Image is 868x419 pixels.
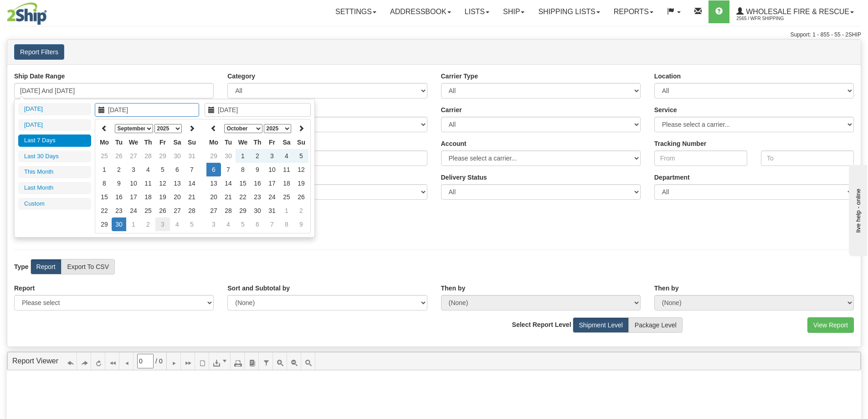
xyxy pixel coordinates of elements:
[221,190,236,204] td: 21
[97,149,112,163] td: 25
[97,176,112,190] td: 8
[441,105,462,114] label: Carrier
[185,135,199,149] th: Su
[112,176,126,190] td: 9
[185,163,199,176] td: 7
[294,190,308,204] td: 26
[7,31,861,39] div: Support: 1 - 855 - 55 - 2SHIP
[236,190,250,204] td: 22
[221,135,236,149] th: Tu
[112,204,126,217] td: 23
[206,135,221,149] th: Mo
[496,0,531,23] a: Ship
[729,0,861,23] a: WHOLESALE FIRE & RESCUE 2565 / WFR Shipping
[126,163,141,176] td: 3
[18,198,91,210] li: Custom
[441,139,467,148] label: Account
[573,317,629,333] label: Shipment Level
[279,217,294,231] td: 8
[18,166,91,178] li: This Month
[236,204,250,217] td: 29
[441,173,487,182] label: Please ensure data set in report has been RECENTLY tracked from your Shipment History
[170,135,185,149] th: Sa
[14,44,64,60] button: Report Filters
[236,135,250,149] th: We
[170,149,185,163] td: 30
[170,217,185,231] td: 4
[441,184,641,200] select: Please ensure data set in report has been RECENTLY tracked from your Shipment History
[250,135,265,149] th: Th
[807,317,854,333] button: View Report
[126,204,141,217] td: 24
[236,163,250,176] td: 8
[221,217,236,231] td: 4
[654,284,679,293] label: Then by
[227,72,255,81] label: Category
[221,163,236,176] td: 7
[126,176,141,190] td: 10
[629,317,683,333] label: Package Level
[155,149,170,163] td: 29
[185,204,199,217] td: 28
[265,176,279,190] td: 17
[236,217,250,231] td: 5
[12,357,58,365] a: Report Viewer
[18,119,91,131] li: [DATE]
[744,8,849,16] span: WHOLESALE FIRE & RESCUE
[279,204,294,217] td: 1
[170,190,185,204] td: 20
[155,176,170,190] td: 12
[155,357,157,366] span: /
[221,176,236,190] td: 14
[18,150,91,163] li: Last 30 Days
[294,204,308,217] td: 2
[97,163,112,176] td: 1
[206,190,221,204] td: 20
[265,190,279,204] td: 24
[141,135,155,149] th: Th
[294,135,308,149] th: Su
[185,217,199,231] td: 5
[250,204,265,217] td: 30
[185,176,199,190] td: 14
[383,0,458,23] a: Addressbook
[441,284,466,293] label: Then by
[7,8,84,15] div: live help - online
[458,0,496,23] a: Lists
[185,149,199,163] td: 31
[279,190,294,204] td: 25
[236,176,250,190] td: 15
[279,149,294,163] td: 4
[141,176,155,190] td: 11
[206,204,221,217] td: 27
[170,204,185,217] td: 27
[185,190,199,204] td: 21
[294,176,308,190] td: 19
[97,190,112,204] td: 15
[126,149,141,163] td: 27
[512,320,571,329] label: Select Report Level
[155,163,170,176] td: 5
[206,149,221,163] td: 29
[279,163,294,176] td: 11
[654,72,681,81] label: Location
[206,176,221,190] td: 13
[441,72,478,81] label: Carrier Type
[250,190,265,204] td: 23
[250,217,265,231] td: 6
[141,163,155,176] td: 4
[265,135,279,149] th: Fr
[250,149,265,163] td: 2
[14,262,29,271] label: Type
[265,217,279,231] td: 7
[294,217,308,231] td: 9
[141,190,155,204] td: 18
[141,217,155,231] td: 2
[14,284,35,293] label: Report
[265,204,279,217] td: 31
[221,204,236,217] td: 28
[112,149,126,163] td: 26
[126,217,141,231] td: 1
[155,190,170,204] td: 19
[531,0,606,23] a: Shipping lists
